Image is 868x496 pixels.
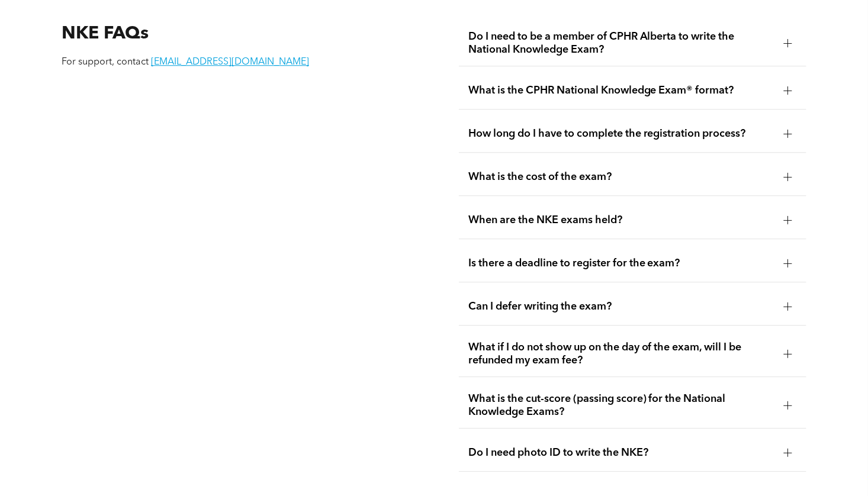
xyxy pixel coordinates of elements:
[468,392,774,418] span: What is the cut-score (passing score) for the National Knowledge Exams?
[468,341,774,367] span: What if I do not show up on the day of the exam, will I be refunded my exam fee?
[468,170,774,183] span: What is the cost of the exam?
[468,446,774,459] span: Do I need photo ID to write the NKE?
[468,214,774,227] span: When are the NKE exams held?
[468,84,774,97] span: What is the CPHR National Knowledge Exam® format?
[151,57,309,67] a: [EMAIL_ADDRESS][DOMAIN_NAME]
[62,25,149,43] span: NKE FAQs
[62,57,149,67] span: For support, contact
[468,30,774,56] span: Do I need to be a member of CPHR Alberta to write the National Knowledge Exam?
[468,127,774,140] span: How long do I have to complete the registration process?
[468,257,774,270] span: Is there a deadline to register for the exam?
[468,300,774,313] span: Can I defer writing the exam?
